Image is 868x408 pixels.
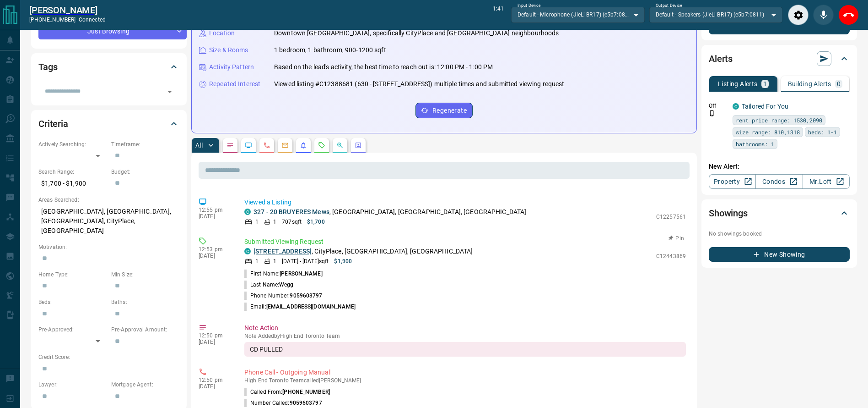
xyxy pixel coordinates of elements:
p: Credit Score: [38,353,179,361]
p: Viewed listing #C12388681 (630 - [STREET_ADDRESS]) multiple times and submitted viewing request [274,79,564,89]
p: First Name: [244,270,323,278]
span: connected [79,17,106,23]
span: beds: 1-1 [808,127,837,137]
p: No showings booked [709,230,850,238]
p: Search Range: [38,168,107,176]
div: condos.ca [244,209,251,215]
p: Submitted Viewing Request [244,237,686,247]
p: Motivation: [38,243,179,251]
h2: Alerts [709,51,733,66]
p: [PHONE_NUMBER] - [29,16,106,24]
span: 9059603797 [290,400,322,406]
button: Regenerate [415,103,473,118]
p: Home Type: [38,270,107,279]
p: All [195,142,203,149]
p: $1,900 [334,257,352,265]
p: 12:55 pm [199,207,231,213]
a: 327 - 20 BRUYERES Mews [253,208,329,215]
p: [DATE] - [DATE] sqft [282,257,329,265]
p: Beds: [38,298,107,306]
span: [EMAIL_ADDRESS][DOMAIN_NAME] [266,303,356,310]
svg: Listing Alerts [300,142,307,149]
p: Called From: [244,388,330,396]
button: Open [163,85,176,98]
p: 12:50 pm [199,377,231,383]
p: Based on the lead's activity, the best time to reach out is: 12:00 PM - 1:00 PM [274,62,493,72]
span: rent price range: 1530,2090 [736,116,822,125]
h2: Showings [709,206,748,221]
p: C12443869 [656,252,686,260]
p: , CityPlace, [GEOGRAPHIC_DATA], [GEOGRAPHIC_DATA] [253,247,473,256]
div: Default - Microphone (JieLi BR17) (e5b7:0811) [511,7,644,22]
p: Areas Searched: [38,196,179,204]
p: Downtown [GEOGRAPHIC_DATA], specifically CityPlace and [GEOGRAPHIC_DATA] neighbourhoods [274,28,559,38]
svg: Push Notification Only [709,110,715,116]
p: $1,700 [307,218,325,226]
p: Off [709,102,727,110]
p: Pre-Approved: [38,325,107,334]
p: [DATE] [199,213,231,220]
p: Phone Number: [244,292,323,300]
span: 9059603797 [290,292,322,299]
a: [PERSON_NAME] [29,5,106,16]
svg: Lead Browsing Activity [245,142,252,149]
div: End Call [838,5,859,25]
p: [DATE] [199,383,231,390]
p: Email: [244,303,356,311]
p: Min Size: [111,270,179,279]
p: [GEOGRAPHIC_DATA], [GEOGRAPHIC_DATA], [GEOGRAPHIC_DATA], CityPlace, [GEOGRAPHIC_DATA] [38,204,179,238]
p: , [GEOGRAPHIC_DATA], [GEOGRAPHIC_DATA], [GEOGRAPHIC_DATA] [253,207,526,217]
p: Actively Searching: [38,140,107,149]
a: [STREET_ADDRESS] [253,248,312,255]
div: Audio Settings [788,5,809,25]
span: size range: 810,1318 [736,127,800,137]
p: Lawyer: [38,380,107,389]
svg: Emails [281,142,289,149]
p: Last Name: [244,281,294,289]
p: New Alert: [709,162,850,171]
p: Note Action [244,323,686,333]
label: Input Device [518,3,541,9]
p: Number Called: [244,399,322,407]
div: Tags [38,56,179,78]
p: 12:50 pm [199,332,231,339]
p: Baths: [111,298,179,306]
h2: Tags [38,60,57,74]
div: Showings [709,202,850,224]
span: Wegg [279,281,293,288]
p: Note Added by High End Toronto Team [244,333,686,339]
p: Phone Call - Outgoing Manual [244,368,686,377]
p: Budget: [111,168,179,176]
p: $1,700 - $1,900 [38,176,107,191]
button: Pin [663,234,690,243]
svg: Opportunities [336,142,344,149]
p: 1:41 [493,5,504,25]
svg: Requests [318,142,325,149]
p: [DATE] [199,253,231,259]
p: 1 bedroom, 1 bathroom, 900-1200 sqft [274,45,386,55]
svg: Notes [226,142,234,149]
a: Condos [755,174,803,189]
label: Output Device [656,3,682,9]
span: [PERSON_NAME] [280,270,322,277]
a: Tailored For You [742,103,788,110]
p: 1 [255,218,259,226]
span: bathrooms: 1 [736,139,774,149]
a: Property [709,174,756,189]
p: Mortgage Agent: [111,380,179,389]
p: Activity Pattern [209,62,254,72]
div: Alerts [709,48,850,70]
h2: Criteria [38,116,68,131]
p: 1 [763,81,767,87]
a: Mr.Loft [803,174,850,189]
p: Building Alerts [788,81,831,87]
p: Repeated Interest [209,79,260,89]
p: 0 [837,81,841,87]
div: condos.ca [733,103,739,110]
div: condos.ca [244,248,251,254]
p: High End Toronto Team called [PERSON_NAME] [244,377,686,384]
p: Timeframe: [111,140,179,149]
button: New Showing [709,247,850,262]
p: 1 [255,257,259,265]
p: 12:53 pm [199,246,231,253]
